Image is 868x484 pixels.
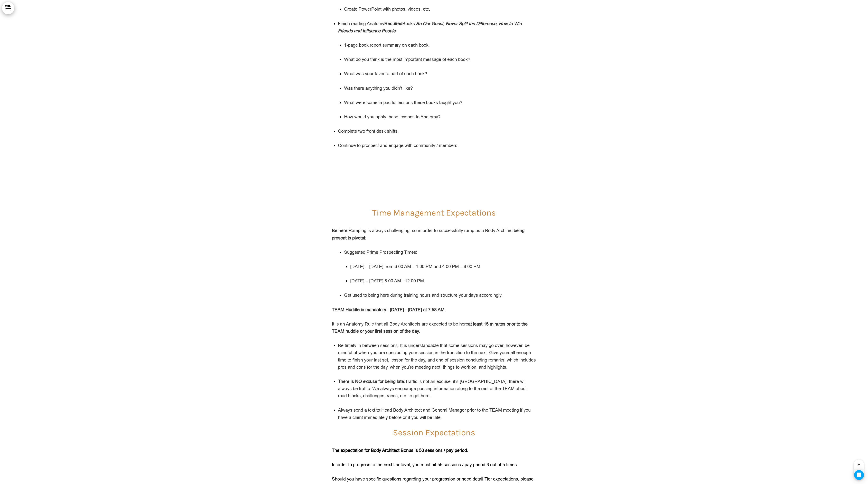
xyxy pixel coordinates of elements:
[350,264,480,270] span: [DATE] – [DATE] from 6:00 AM – 1:00 PM and 4:00 PM – 8:00 PM
[344,114,441,120] span: How would you apply these lessons to Anatomy?
[338,343,536,370] span: Be timely in between sessions. It is understandable that some sessions may go over, however, be m...
[338,378,405,385] strong: There is NO excuse for being late.
[344,56,470,63] span: What do you think is the most important message of each book?
[344,42,430,48] span: 1-page book report summary on each book.
[332,321,528,334] strong: at least 15 minutes prior to the TEAM huddle or your first session of the day.
[344,71,427,77] span: What was your favorite part of each book?
[350,278,424,284] span: [DATE] – [DATE] 8:00 AM - 12:00 PM
[332,228,525,241] span: Ramping is always challenging, so in order to successfully ramp as a Body Architect
[338,378,527,399] span: Traffic is not an excuse, it’s [GEOGRAPHIC_DATA], there will always be traffic. We always encoura...
[332,321,528,334] span: It is an Anatomy Rule that all Body Architects are expected to be here
[332,461,536,468] p: In order to progress to the next tier level, you must hit 55 sessions / pay period 3 out of 5 times.
[332,228,349,234] strong: Be here.
[344,292,502,298] span: Get used to being here during training hours and structure your days accordingly.
[338,407,531,420] span: Always send a text to Head Body Architect and General Manager prior to the TEAM meeting if you ha...
[344,85,413,91] span: Was there anything you didn’t like?
[332,228,525,241] strong: being present is pivotal:
[332,447,468,454] strong: The expectation for Body Architect Bonus is 50 sessions / pay period.
[338,143,459,149] span: Continue to prospect and engage with community / members.
[338,21,522,34] strong: Be Our Guest, Never Split the Difference, How to Win Friends and Influence People
[338,128,399,134] span: Complete two front desk shifts.
[332,307,446,313] span: TEAM Huddle is mandatory : [DATE] - [DATE] at 7:58 AM.
[344,6,430,12] span: Create PowerPoint with photos, videos, etc.
[854,470,864,480] div: Open Intercom Messenger
[344,100,462,106] span: What were some impactful lessons these books taught you?
[344,249,417,255] span: Suggested Prime Prospecting Times:
[338,21,522,34] span: Finish reading Anatomy Books:
[384,21,402,27] strong: Required
[2,2,14,14] a: MENU
[393,428,475,437] span: Session Expectations
[372,208,496,218] span: Time Management Expectations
